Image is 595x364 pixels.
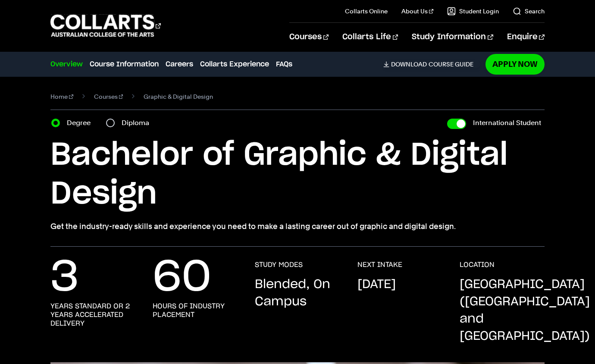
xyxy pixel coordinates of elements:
[412,23,493,51] a: Study Information
[166,59,193,69] a: Careers
[513,7,545,16] a: Search
[289,23,329,51] a: Courses
[50,13,161,38] div: Go to homepage
[50,59,83,69] a: Overview
[90,59,159,69] a: Course Information
[357,260,402,269] h3: NEXT INTAKE
[460,260,495,269] h3: LOCATION
[50,220,544,232] p: Get the industry-ready skills and experience you need to make a lasting career out of graphic and...
[50,260,79,295] p: 3
[255,276,340,311] p: Blended, On Campus
[473,117,541,129] label: International Student
[383,60,480,68] a: DownloadCourse Guide
[200,59,269,69] a: Collarts Experience
[122,117,154,129] label: Diploma
[50,91,73,103] a: Home
[255,260,303,269] h3: STUDY MODES
[401,7,433,16] a: About Us
[342,23,398,51] a: Collarts Life
[391,60,427,68] span: Download
[153,302,238,319] h3: hours of industry placement
[50,302,135,328] h3: years standard or 2 years accelerated delivery
[485,54,545,74] a: Apply Now
[153,260,211,295] p: 60
[276,59,292,69] a: FAQs
[50,136,544,213] h1: Bachelor of Graphic & Digital Design
[345,7,388,16] a: Collarts Online
[67,117,96,129] label: Degree
[144,91,213,103] span: Graphic & Digital Design
[357,276,396,293] p: [DATE]
[447,7,499,16] a: Student Login
[460,276,590,345] p: [GEOGRAPHIC_DATA] ([GEOGRAPHIC_DATA] and [GEOGRAPHIC_DATA])
[507,23,545,51] a: Enquire
[94,91,123,103] a: Courses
